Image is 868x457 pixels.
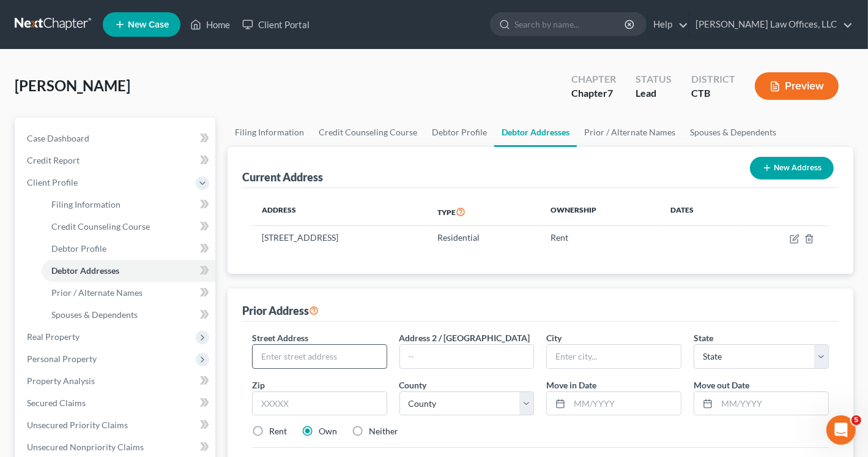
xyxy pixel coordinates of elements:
[691,86,735,100] div: CTB
[27,398,86,408] span: Secured Claims
[607,87,613,99] span: 7
[51,287,143,298] span: Prior / Alternate Names
[42,216,215,238] a: Credit Counseling Course
[694,333,713,343] span: State
[546,380,596,390] span: Move in Date
[51,243,106,254] span: Debtor Profile
[184,13,236,36] a: Home
[494,118,577,147] a: Debtor Addresses
[128,20,169,29] span: New Case
[399,331,530,344] label: Address 2 / [GEOGRAPHIC_DATA]
[689,13,853,36] a: [PERSON_NAME] Law Offices, LLC
[661,198,739,226] th: Dates
[425,118,494,147] a: Debtor Profile
[252,198,428,226] th: Address
[253,345,387,368] input: Enter street address
[27,420,128,430] span: Unsecured Priority Claims
[27,442,144,452] span: Unsecured Nonpriority Claims
[51,221,150,232] span: Credit Counseling Course
[569,392,681,415] input: MM/YYYY
[647,13,688,36] a: Help
[228,118,311,147] a: Filing Information
[236,13,316,36] a: Client Portal
[541,226,661,249] td: Rent
[571,86,616,100] div: Chapter
[27,155,80,165] span: Credit Report
[541,198,661,226] th: Ownership
[547,345,681,368] input: Enter city...
[636,72,672,86] div: Status
[571,72,616,86] div: Chapter
[51,199,121,210] span: Filing Information
[399,380,427,390] span: County
[691,72,735,86] div: District
[577,118,683,147] a: Prior / Alternate Names
[27,331,80,342] span: Real Property
[17,392,215,414] a: Secured Claims
[27,353,97,364] span: Personal Property
[42,238,215,260] a: Debtor Profile
[42,260,215,282] a: Debtor Addresses
[400,345,534,368] input: --
[683,118,784,147] a: Spouses & Dependents
[252,380,265,390] span: Zip
[717,392,828,415] input: MM/YYYY
[369,425,398,437] label: Neither
[27,133,89,143] span: Case Dashboard
[428,198,541,226] th: Type
[636,86,672,100] div: Lead
[15,77,130,94] span: [PERSON_NAME]
[42,304,215,326] a: Spouses & Dependents
[319,425,337,437] label: Own
[17,127,215,149] a: Case Dashboard
[242,170,323,184] div: Current Address
[252,391,387,416] input: XXXXX
[42,282,215,304] a: Prior / Alternate Names
[242,303,319,318] div: Prior Address
[51,309,138,320] span: Spouses & Dependents
[514,13,626,36] input: Search by name...
[546,333,562,343] span: City
[428,226,541,249] td: Residential
[27,177,78,187] span: Client Profile
[51,265,119,276] span: Debtor Addresses
[851,415,861,425] span: 5
[269,425,287,437] label: Rent
[826,415,856,445] iframe: Intercom live chat
[694,380,749,390] span: Move out Date
[42,194,215,216] a: Filing Information
[252,226,428,249] td: [STREET_ADDRESS]
[27,376,95,386] span: Property Analysis
[17,370,215,392] a: Property Analysis
[17,149,215,172] a: Credit Report
[750,157,834,179] button: New Address
[252,333,308,343] span: Street Address
[755,72,839,100] button: Preview
[311,118,425,147] a: Credit Counseling Course
[17,414,215,436] a: Unsecured Priority Claims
